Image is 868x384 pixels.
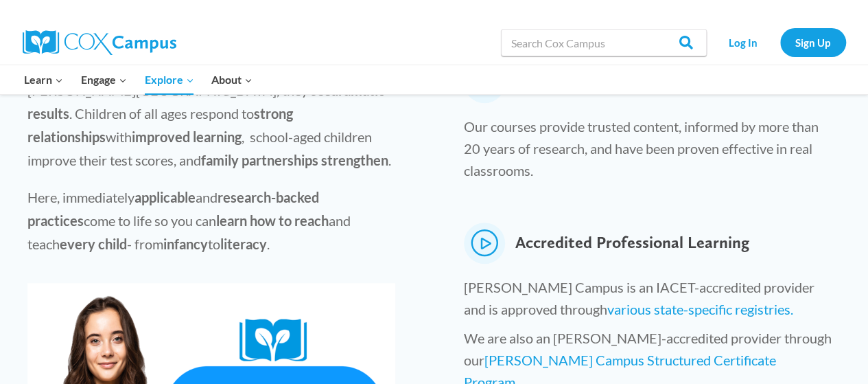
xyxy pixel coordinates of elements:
[464,115,832,188] p: Our courses provide trusted content, informed by more than 20 years of research, and have been pr...
[201,152,388,168] strong: family partnerships strengthen
[136,65,203,94] button: Child menu of Explore
[220,236,267,252] strong: literacy
[607,301,793,317] a: various state-specific registries.
[714,28,846,56] nav: Secondary Navigation
[27,189,351,252] span: Here, immediately and come to life so you can and teach - from to .
[464,276,832,327] p: [PERSON_NAME] Campus is an IACET-accredited provider and is approved through
[134,189,196,205] strong: applicable
[27,189,319,229] strong: research-backed practices
[27,58,391,168] span: When teachers practice what is on the [PERSON_NAME][GEOGRAPHIC_DATA], they see . Children of all ...
[501,29,707,56] input: Search Cox Campus
[16,65,73,94] button: Child menu of Learn
[163,236,208,252] strong: infancy
[515,223,749,264] span: Accredited Professional Learning
[216,212,329,229] strong: learn how to reach
[202,65,261,94] button: Child menu of About
[780,28,846,56] a: Sign Up
[72,65,136,94] button: Child menu of Engage
[16,65,261,94] nav: Primary Navigation
[23,30,176,55] img: Cox Campus
[132,128,242,145] strong: improved learning
[714,28,773,56] a: Log In
[27,82,385,122] strong: dramatic results
[27,105,293,145] strong: strong relationships
[60,236,127,252] strong: every child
